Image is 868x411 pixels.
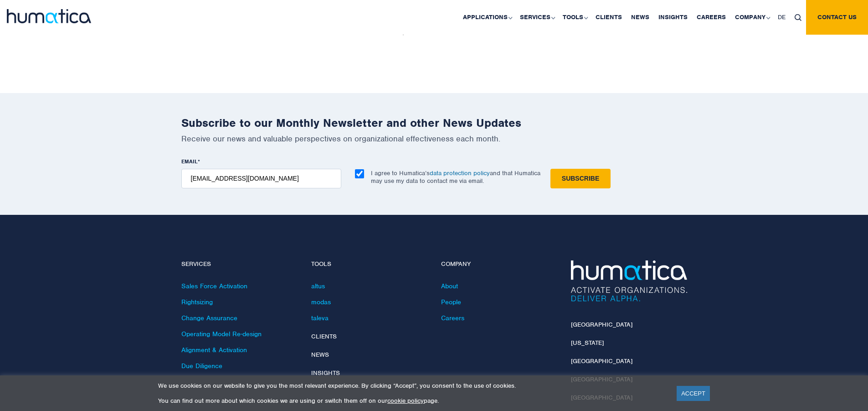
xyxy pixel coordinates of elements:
[371,169,540,185] p: I agree to Humatica’s and that Humatica may use my data to contact me via email.
[181,116,687,130] h2: Subscribe to our Monthly Newsletter and other News Updates
[311,282,325,290] a: altus
[311,260,427,268] h4: Tools
[795,14,801,21] img: search_icon
[387,397,424,405] a: cookie policy
[181,346,247,354] a: Alignment & Activation
[571,339,604,347] a: [US_STATE]
[778,13,786,21] span: DE
[311,333,337,340] a: Clients
[677,386,710,401] a: ACCEPT
[181,314,237,322] a: Change Assurance
[441,282,458,290] a: About
[7,9,91,23] img: logo
[181,260,298,268] h4: Services
[571,260,687,302] img: Humatica
[550,169,611,188] input: Subscribe
[181,134,687,144] p: Receive our news and valuable perspectives on organizational effectiveness each month.
[571,321,632,328] a: [GEOGRAPHIC_DATA]
[441,314,464,322] a: Careers
[181,298,213,306] a: Rightsizing
[181,330,262,338] a: Operating Model Re-design
[311,351,329,359] a: News
[158,397,665,405] p: You can find out more about which cookies we are using or switch them off on our page.
[181,362,222,370] a: Due Diligence
[181,169,341,188] input: name@company.com
[158,382,665,390] p: We use cookies on our website to give you the most relevant experience. By clicking “Accept”, you...
[311,369,340,377] a: Insights
[181,282,247,290] a: Sales Force Activation
[311,298,331,306] a: modas
[430,169,490,177] a: data protection policy
[441,298,461,306] a: People
[441,260,557,268] h4: Company
[181,158,198,165] span: EMAIL
[355,169,364,178] input: I agree to Humatica’sdata protection policyand that Humatica may use my data to contact me via em...
[311,314,329,322] a: taleva
[571,357,632,365] a: [GEOGRAPHIC_DATA]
